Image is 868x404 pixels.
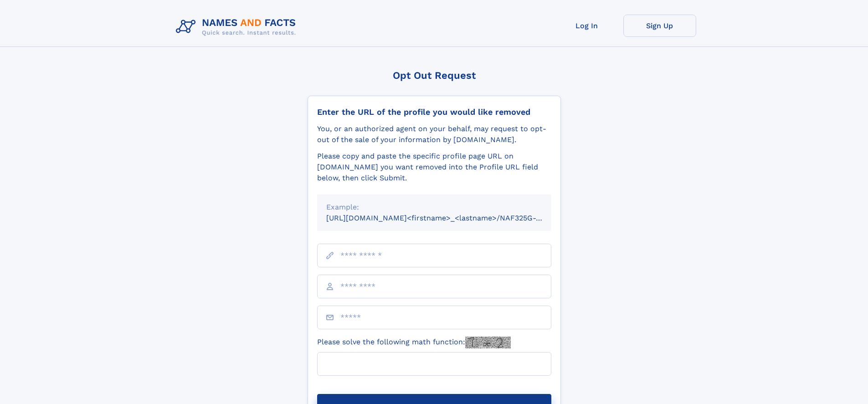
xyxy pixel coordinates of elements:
[550,15,623,37] a: Log In
[317,337,511,348] label: Please solve the following math function:
[317,123,551,145] div: You, or an authorized agent on your behalf, may request to opt-out of the sale of your informatio...
[326,202,542,213] div: Example:
[172,15,303,39] img: Logo Names and Facts
[326,214,569,222] small: [URL][DOMAIN_NAME]<firstname>_<lastname>/NAF325G-xxxxxxxx
[317,151,551,184] div: Please copy and paste the specific profile page URL on [DOMAIN_NAME] you want removed into the Pr...
[317,107,551,117] div: Enter the URL of the profile you would like removed
[308,70,561,81] div: Opt Out Request
[623,15,696,37] a: Sign Up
